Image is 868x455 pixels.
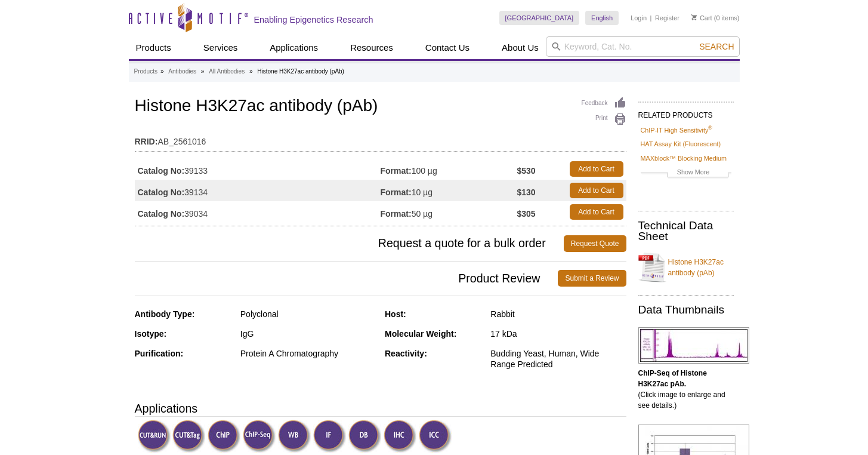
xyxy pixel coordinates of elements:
img: ChIP Validated [208,420,240,453]
img: Immunofluorescence Validated [313,420,346,453]
a: Resources [343,36,400,59]
strong: Purification: [135,349,184,358]
td: 10 µg [381,180,517,201]
a: Applications [262,36,325,59]
span: Product Review [135,270,558,287]
a: About Us [495,36,546,59]
li: » [160,68,164,75]
div: Polyclonal [240,309,376,319]
a: Services [196,36,245,59]
strong: Reactivity: [385,349,427,358]
b: ChIP-Seq of Histone H3K27ac pAb. [638,369,707,388]
h2: RELATED PRODUCTS [638,102,734,123]
li: Histone H3K27ac antibody (pAb) [257,68,344,75]
span: Request a quote for a bulk order [135,235,564,252]
strong: $530 [517,165,535,176]
td: AB_2561016 [135,129,626,148]
a: Add to Cart [570,161,623,177]
strong: Catalog No: [138,165,185,176]
strong: Antibody Type: [135,309,195,319]
strong: $305 [517,208,535,219]
sup: ® [708,125,712,131]
h2: Data Thumbnails [638,305,734,315]
a: Add to Cart [570,183,623,198]
strong: Format: [381,165,412,176]
p: (Click image to enlarge and see details.) [638,368,734,411]
h3: Applications [135,399,626,417]
a: HAT Assay Kit (Fluorescent) [641,139,721,149]
div: Protein A Chromatography [240,348,376,359]
a: Cart [691,14,712,22]
a: Submit a Review [558,270,626,287]
li: » [249,68,253,75]
td: 39034 [135,201,381,223]
a: Products [134,66,157,77]
a: Print [582,113,626,126]
li: (0 items) [691,11,740,25]
a: Add to Cart [570,204,623,220]
strong: Isotype: [135,329,167,339]
strong: Format: [381,187,412,198]
strong: Catalog No: [138,187,185,198]
a: English [585,11,619,25]
img: CUT&RUN Validated [138,420,171,453]
a: Register [655,14,679,22]
li: | [650,11,652,25]
td: 39134 [135,180,381,201]
span: Search [699,42,734,51]
strong: Format: [381,208,412,219]
a: Show More [641,167,731,180]
img: ChIP-Seq Validated [243,420,276,453]
img: CUT&Tag Validated [172,420,205,453]
h2: Enabling Epigenetics Research [254,14,373,25]
a: ChIP-IT High Sensitivity® [641,125,712,136]
button: Search [696,41,737,52]
strong: Catalog No: [138,208,185,219]
img: Immunohistochemistry Validated [384,420,416,453]
a: [GEOGRAPHIC_DATA] [499,11,580,25]
a: Products [129,36,178,59]
h2: Technical Data Sheet [638,220,734,242]
a: All Antibodies [209,66,245,77]
div: 17 kDa [490,328,626,339]
img: Dot Blot Validated [348,420,381,453]
a: Request Quote [564,235,626,252]
div: Budding Yeast, Human, Wide Range Predicted [490,348,626,370]
strong: Molecular Weight: [385,329,456,339]
td: 39133 [135,158,381,180]
strong: Host: [385,309,406,319]
h1: Histone H3K27ac antibody (pAb) [135,97,626,117]
a: Antibodies [168,66,196,77]
a: Login [631,14,647,22]
div: Rabbit [490,309,626,319]
img: Your Cart [691,14,697,20]
img: Western Blot Validated [278,420,311,453]
td: 100 µg [381,158,517,180]
a: Histone H3K27ac antibody (pAb) [638,250,734,285]
a: Feedback [582,97,626,110]
img: Immunocytochemistry Validated [419,420,452,453]
a: Contact Us [418,36,477,59]
strong: $130 [517,187,535,198]
li: » [201,68,205,75]
td: 50 µg [381,201,517,223]
a: MAXblock™ Blocking Medium [641,153,727,164]
strong: RRID: [135,136,158,147]
div: IgG [240,328,376,339]
img: Histone H3K27ac antibody (pAb) tested by ChIP-Seq. [638,327,749,364]
input: Keyword, Cat. No. [546,36,740,57]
